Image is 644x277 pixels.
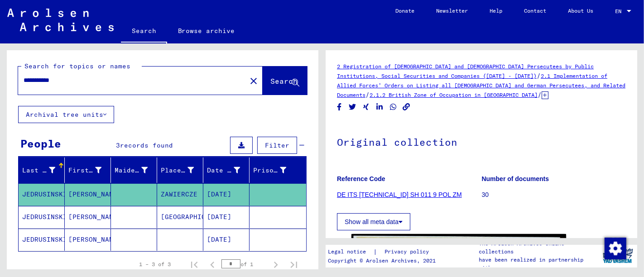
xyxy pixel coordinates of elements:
mat-header-cell: Maiden Name [111,158,157,183]
mat-cell: ZAWIERCZE [157,183,203,205]
div: Last Name [22,166,55,175]
mat-header-cell: Last Name [19,158,65,183]
button: Share on Facebook [335,101,344,113]
mat-header-cell: Date of Birth [203,158,250,183]
span: EN [615,8,625,14]
button: Search [263,67,307,95]
mat-cell: [PERSON_NAME] [65,229,111,251]
mat-header-cell: Prisoner # [250,158,306,183]
mat-header-cell: Place of Birth [157,158,203,183]
mat-cell: [GEOGRAPHIC_DATA] [157,206,203,228]
img: Change consent [605,238,626,259]
div: People [20,135,61,152]
b: Number of documents [482,175,549,182]
mat-cell: JEDRUSINSKI [19,206,65,228]
b: Reference Code [337,175,385,182]
h1: Original collection [337,121,626,161]
button: Share on Xing [361,101,371,113]
p: 30 [482,190,626,200]
button: Show all meta data [337,213,410,230]
mat-cell: [PERSON_NAME] [65,183,111,205]
div: Date of Birth [207,166,240,175]
a: Search [121,20,167,43]
div: 1 – 3 of 3 [139,260,171,268]
a: 2.1.2 British Zone of Occupation in [GEOGRAPHIC_DATA] [370,91,538,98]
button: Archival tree units [18,106,114,123]
button: Next page [267,255,285,273]
button: First page [185,255,203,273]
mat-cell: JEDRUSINSKI [19,229,65,251]
img: Arolsen_neg.svg [7,9,114,31]
p: have been realized in partnership with [479,256,598,272]
div: First Name [68,163,113,177]
div: | [328,247,440,257]
span: 3 [116,141,120,149]
p: The Arolsen Archives online collections [479,239,598,256]
div: Last Name [22,163,67,177]
button: Copy link [402,101,411,113]
a: Browse archive [167,20,246,42]
a: DE ITS [TECHNICAL_ID] SH 011 9 POL ZM [337,191,462,198]
div: Place of Birth [161,163,205,177]
mat-cell: JEDRUSINSKI [19,183,65,205]
mat-label: Search for topics or names [24,62,130,70]
button: Clear [245,72,263,90]
mat-header-cell: First Name [65,158,111,183]
div: Maiden Name [115,166,148,175]
button: Share on WhatsApp [389,101,398,113]
div: Date of Birth [207,163,251,177]
mat-icon: close [248,76,259,86]
button: Last page [285,255,303,273]
mat-cell: [DATE] [203,206,250,228]
a: 2 Registration of [DEMOGRAPHIC_DATA] and [DEMOGRAPHIC_DATA] Persecutees by Public Institutions, S... [337,63,594,79]
p: Copyright © Arolsen Archives, 2021 [328,257,440,265]
a: Privacy policy [377,247,440,257]
a: Legal notice [328,247,373,257]
img: yv_logo.png [601,244,635,267]
div: Prisoner # [253,166,286,175]
mat-cell: [DATE] [203,229,250,251]
div: Maiden Name [115,163,159,177]
mat-cell: [PERSON_NAME] [65,206,111,228]
span: records found [120,141,173,149]
span: Search [270,76,298,86]
button: Filter [257,137,297,154]
span: / [365,91,370,99]
div: Prisoner # [253,163,298,177]
div: First Name [68,166,101,175]
mat-cell: [DATE] [203,183,250,205]
span: Filter [265,141,289,149]
button: Share on Twitter [348,101,357,113]
button: Previous page [203,255,221,273]
span: / [538,91,542,99]
button: Share on LinkedIn [375,101,384,113]
div: Place of Birth [161,166,194,175]
a: 2.1 Implementation of Allied Forces’ Orders on Listing all [DEMOGRAPHIC_DATA] and German Persecut... [337,72,625,98]
div: of 1 [221,260,267,268]
span: / [537,72,541,80]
